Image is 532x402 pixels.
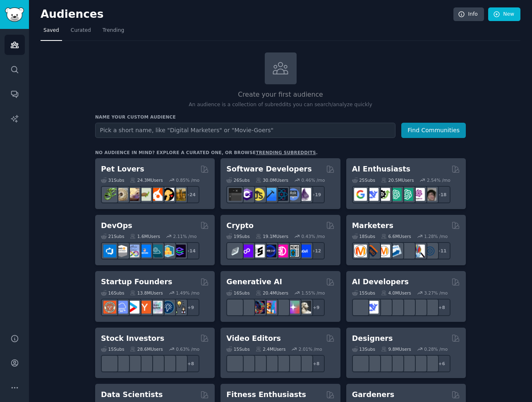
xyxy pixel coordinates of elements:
[352,277,409,287] h2: AI Developers
[103,27,124,34] span: Trending
[412,357,425,370] img: learndesign
[226,390,306,400] h2: Fitness Enthusiasts
[352,346,375,352] div: 13 Sub s
[488,7,520,21] a: New
[352,333,393,344] h2: Designers
[354,188,367,201] img: GoogleGeminiAI
[424,188,436,201] img: ArtificalIntelligence
[43,27,59,34] span: Saved
[389,188,402,201] img: chatgpt_promptDesign
[352,233,375,239] div: 18 Sub s
[298,188,311,201] img: elixir
[161,301,174,314] img: Entrepreneurship
[101,277,172,287] h2: Startup Founders
[226,221,254,231] h2: Crypto
[453,7,484,21] a: Info
[176,290,199,296] div: 1.49 % /mo
[95,114,466,120] h3: Name your custom audience
[173,188,186,201] img: dogbreed
[424,290,448,296] div: 3.27 % /mo
[103,357,116,370] img: dividends
[412,301,425,314] img: llmops
[307,299,325,316] div: + 9
[182,299,199,316] div: + 9
[150,188,163,201] img: cockatiel
[354,357,367,370] img: typography
[101,177,124,183] div: 31 Sub s
[264,188,276,201] img: iOSProgramming
[101,346,124,352] div: 15 Sub s
[226,177,249,183] div: 26 Sub s
[101,233,124,239] div: 21 Sub s
[173,357,186,370] img: technicalanalysis
[229,245,242,257] img: ethfinance
[130,177,163,183] div: 24.3M Users
[240,357,253,370] img: editors
[256,177,288,183] div: 30.0M Users
[5,7,24,22] img: GummySearch logo
[256,150,316,155] a: trending subreddits
[256,233,288,239] div: 19.1M Users
[287,188,300,201] img: AskComputerScience
[150,357,163,370] img: StocksAndTrading
[264,301,276,314] img: sdforall
[412,245,425,257] img: MarketingResearch
[352,164,410,174] h2: AI Enthusiasts
[389,245,402,257] img: Emailmarketing
[381,346,411,352] div: 9.8M Users
[226,233,249,239] div: 19 Sub s
[240,245,253,257] img: 0xPolygon
[377,301,390,314] img: Rag
[352,390,395,400] h2: Gardeners
[161,245,174,257] img: aws_cdk
[389,301,402,314] img: MistralAI
[377,188,390,201] img: AItoolsCatalog
[150,245,163,257] img: platformengineering
[95,90,466,100] h2: Create your first audience
[173,245,186,257] img: PlatformEngineers
[226,333,281,344] h2: Video Editors
[307,186,325,203] div: + 19
[100,24,127,41] a: Trending
[424,357,436,370] img: UX_Design
[252,188,265,201] img: learnjavascript
[366,357,379,370] img: logodesign
[138,357,151,370] img: Trading
[264,357,276,370] img: VideoEditors
[101,221,132,231] h2: DevOps
[130,233,160,239] div: 1.6M Users
[307,242,325,259] div: + 12
[400,357,413,370] img: userexperience
[226,290,249,296] div: 16 Sub s
[103,301,116,314] img: EntrepreneurRideAlong
[433,355,451,372] div: + 6
[401,123,466,138] button: Find Communities
[182,186,199,203] div: + 24
[115,245,128,257] img: AWS_Certified_Experts
[41,24,62,41] a: Saved
[366,245,379,257] img: bigseo
[103,245,116,257] img: azuredevops
[252,357,265,370] img: premiere
[101,290,124,296] div: 16 Sub s
[226,277,282,287] h2: Generative AI
[115,357,128,370] img: ValueInvesting
[298,357,311,370] img: postproduction
[275,301,288,314] img: FluxAI
[256,290,288,296] div: 20.4M Users
[377,245,390,257] img: AskMarketing
[127,245,139,257] img: Docker_DevOps
[252,301,265,314] img: deepdream
[115,301,128,314] img: SaaS
[381,233,411,239] div: 6.6M Users
[161,188,174,201] img: PetAdvice
[95,150,318,155] div: No audience in mind? Explore a curated one, or browse .
[138,301,151,314] img: ycombinator
[127,188,139,201] img: leopardgeckos
[400,188,413,201] img: chatgpt_prompts_
[412,188,425,201] img: OpenAIDev
[366,301,379,314] img: DeepSeek
[95,123,395,138] input: Pick a short name, like "Digital Marketers" or "Movie-Goers"
[71,27,91,34] span: Curated
[115,188,128,201] img: ballpython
